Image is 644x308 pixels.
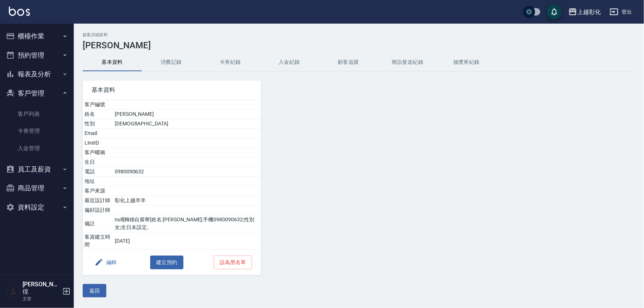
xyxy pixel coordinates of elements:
[3,65,71,84] button: 報表及分析
[23,281,60,295] h5: [PERSON_NAME]徨
[3,140,71,157] a: 入金管理
[83,186,113,196] td: 客戶來源
[83,284,106,298] button: 返回
[83,158,113,167] td: 生日
[3,105,71,122] a: 客戶列表
[83,40,635,51] h3: [PERSON_NAME]
[83,53,142,71] button: 基本資料
[3,46,71,65] button: 預約管理
[92,256,120,269] button: 編輯
[83,196,113,205] td: 最近設計師
[113,232,261,250] td: [DATE]
[113,110,261,119] td: [PERSON_NAME]
[9,7,30,16] img: Logo
[3,160,71,179] button: 員工及薪資
[142,53,201,71] button: 消費記錄
[83,110,113,119] td: 姓名
[83,232,113,250] td: 客資建立時間
[319,53,378,71] button: 顧客追蹤
[83,138,113,148] td: LineID
[260,53,319,71] button: 入金紀錄
[6,284,21,299] img: Person
[607,5,635,19] button: 登出
[201,53,260,71] button: 卡券紀錄
[23,295,60,302] p: 主管
[214,256,252,269] button: 設為黑名單
[565,4,604,20] button: 上越彰化
[113,167,261,177] td: 0980090632
[83,177,113,186] td: 地址
[83,32,635,37] h2: 顧客詳細資料
[83,100,113,110] td: 客戶編號
[113,215,261,232] td: null[轉移自展華]姓名:[PERSON_NAME];手機0980090632;性別女;生日未設定。
[150,256,183,269] button: 建立預約
[83,148,113,158] td: 客戶暱稱
[3,198,71,217] button: 資料設定
[83,119,113,129] td: 性別
[577,7,601,17] div: 上越彰化
[92,86,252,94] span: 基本資料
[113,119,261,129] td: [DEMOGRAPHIC_DATA]
[83,215,113,232] td: 備註
[113,196,261,205] td: 彰化上越羊羊
[3,179,71,198] button: 商品管理
[547,4,562,19] button: save
[3,27,71,46] button: 櫃檯作業
[83,167,113,177] td: 電話
[378,53,437,71] button: 簡訊發送紀錄
[437,53,496,71] button: 抽獎券紀錄
[83,129,113,138] td: Email
[3,122,71,139] a: 卡券管理
[83,205,113,215] td: 偏好設計師
[3,84,71,103] button: 客戶管理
